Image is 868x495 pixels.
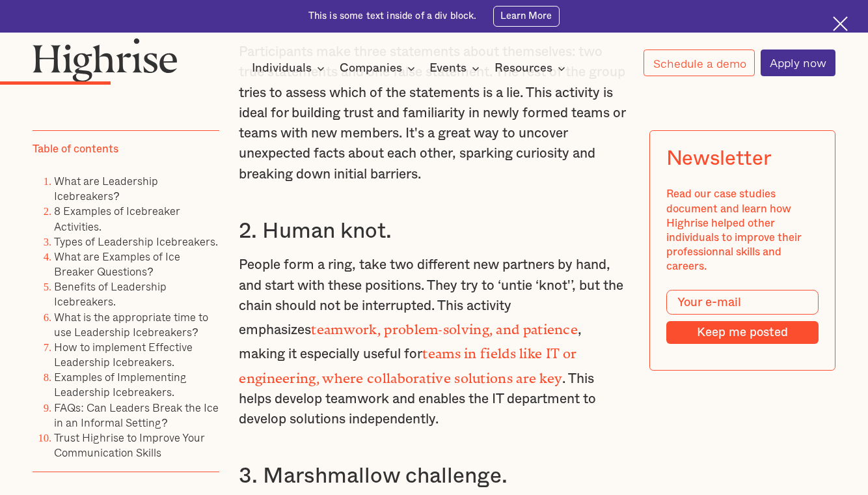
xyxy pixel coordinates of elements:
a: Benefits of Leadership Icebreakers. [54,278,167,309]
strong: teamwork, problem-solving, and patience [311,322,578,330]
div: This is some text inside of a div block. [308,10,477,23]
strong: teams in fields like IT or engineering, where collaborative solutions are key [239,346,576,378]
input: Your e-mail [666,290,819,315]
a: FAQs: Can Leaders Break the Ice in an Informal Setting? [54,399,219,431]
div: Individuals [252,61,329,76]
a: Learn More [493,6,560,27]
form: Modal Form [666,290,819,344]
div: Table of contents [33,142,118,156]
a: Trust Highrise to Improve Your Communication Skills [54,429,205,460]
a: Types of Leadership Icebreakers. [54,233,218,249]
input: Keep me posted [666,321,819,344]
div: Events [429,61,483,76]
div: Resources [495,61,552,76]
a: Examples of Implementing Leadership Icebreakers. [54,369,187,400]
img: Highrise logo [33,38,178,81]
a: What are Leadership Icebreakers? [54,173,158,204]
p: Participants make three statements about themselves: two true statements and one false statement.... [239,42,629,184]
div: Events [429,61,467,76]
a: How to implement Effective Leadership Icebreakers. [54,339,193,370]
div: Companies [340,61,419,76]
div: Companies [340,61,402,76]
a: What is the appropriate time to use Leadership Icebreakers? [54,309,208,340]
p: People form a ring, take two different new partners by hand, and start with these positions. They... [239,255,629,429]
div: Newsletter [666,147,771,171]
div: Read our case studies document and learn how Highrise helped other individuals to improve their p... [666,187,819,274]
a: Schedule a demo [644,49,755,76]
div: Individuals [252,61,312,76]
a: 8 Examples of Icebreaker Activities. [54,203,180,234]
a: Apply now [761,49,835,76]
img: Cross icon [833,16,848,31]
a: What are Examples of Ice Breaker Questions? [54,248,180,279]
div: Resources [495,61,569,76]
h3: 2. Human knot. [239,218,629,246]
h3: 3. Marshmallow challenge. [239,463,629,490]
